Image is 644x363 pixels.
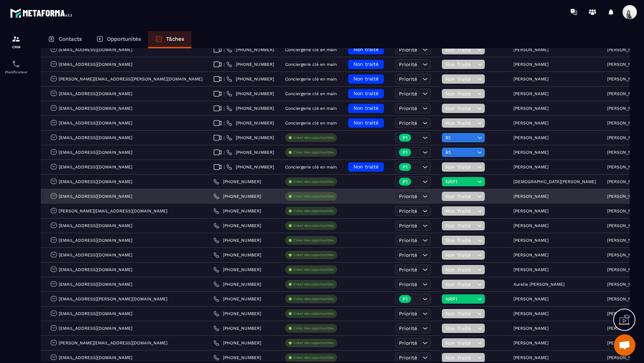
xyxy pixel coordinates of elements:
[293,355,333,360] p: Créer des opportunités
[285,106,337,111] p: Conciergerie clé en main
[607,62,642,67] p: [PERSON_NAME]
[445,208,475,214] span: Non Traité
[293,326,333,331] p: Créer des opportunités
[107,36,141,42] p: Opportunités
[293,179,333,184] p: Créer des opportunités
[399,355,417,360] span: Priorité
[214,223,261,229] a: [PHONE_NUMBER]
[614,334,635,356] div: Ouvrir le chat
[399,47,417,53] span: Priorité
[59,36,82,42] p: Contacts
[353,46,379,52] span: Non traité
[607,121,642,126] p: [PERSON_NAME]
[445,281,475,287] span: Non Traité
[607,179,642,184] p: [PERSON_NAME]
[607,135,642,140] p: [PERSON_NAME]
[513,209,548,214] p: [PERSON_NAME]
[214,237,261,243] a: [PHONE_NUMBER]
[445,62,475,67] span: Non Traité
[445,47,475,53] span: Non Traité
[293,209,333,214] p: Créer des opportunités
[607,91,642,96] p: [PERSON_NAME]
[445,267,475,273] span: Non Traité
[2,29,30,54] a: formationformationCRM
[41,31,89,48] a: Contacts
[214,355,261,360] a: [PHONE_NUMBER]
[607,223,642,228] p: [PERSON_NAME]
[513,150,548,155] p: [PERSON_NAME]
[285,47,337,52] p: Conciergerie clé en main
[445,193,475,199] span: Non Traité
[224,150,225,155] span: |
[513,106,548,111] p: [PERSON_NAME]
[445,76,475,82] span: Non Traité
[226,120,274,126] a: [PHONE_NUMBER]
[285,165,337,170] p: Conciergerie clé en main
[445,223,475,229] span: Non Traité
[2,70,30,74] p: Planificateur
[402,165,408,170] p: P1
[12,60,20,68] img: scheduler
[226,76,274,82] a: [PHONE_NUMBER]
[148,31,191,48] a: Tâches
[214,193,261,199] a: [PHONE_NUMBER]
[402,179,408,184] p: P1
[293,282,333,287] p: Créer des opportunités
[353,61,379,67] span: Non traité
[89,31,148,48] a: Opportunités
[445,120,475,126] span: Non Traité
[513,62,548,67] p: [PERSON_NAME]
[445,179,475,185] span: NRP1
[214,208,261,214] a: [PHONE_NUMBER]
[214,281,261,287] a: [PHONE_NUMBER]
[607,355,642,360] p: [PERSON_NAME]
[399,223,417,229] span: Priorité
[445,149,475,155] span: R1
[224,47,225,53] span: |
[513,135,548,140] p: [PERSON_NAME]
[224,62,225,67] span: |
[513,267,548,272] p: [PERSON_NAME]
[224,91,225,97] span: |
[607,326,642,331] p: [PERSON_NAME]
[293,340,333,345] p: Créer des opportunités
[402,296,408,301] p: P1
[445,340,475,346] span: Non Traité
[607,47,642,52] p: [PERSON_NAME]
[402,135,408,140] p: P1
[607,209,642,214] p: [PERSON_NAME]
[399,340,417,346] span: Priorité
[445,237,475,243] span: Non Traité
[607,238,642,243] p: [PERSON_NAME]
[399,311,417,317] span: Priorité
[607,282,642,287] p: [PERSON_NAME]
[226,149,274,155] a: [PHONE_NUMBER]
[399,325,417,331] span: Priorité
[513,77,548,82] p: [PERSON_NAME]
[607,194,642,199] p: [PERSON_NAME]
[607,77,642,82] p: [PERSON_NAME]
[293,223,333,228] p: Créer des opportunités
[445,355,475,360] span: Non Traité
[445,325,475,331] span: Non Traité
[226,135,274,141] a: [PHONE_NUMBER]
[399,281,417,287] span: Priorité
[293,267,333,272] p: Créer des opportunités
[214,252,261,258] a: [PHONE_NUMBER]
[402,150,408,155] p: P1
[399,62,417,67] span: Priorité
[2,54,30,79] a: schedulerschedulerPlanificateur
[513,179,596,184] p: [DEMOGRAPHIC_DATA][PERSON_NAME]
[224,106,225,111] span: |
[10,6,74,20] img: logo
[214,296,261,302] a: [PHONE_NUMBER]
[513,326,548,331] p: [PERSON_NAME]
[214,179,261,185] a: [PHONE_NUMBER]
[224,77,225,82] span: |
[293,252,333,257] p: Créer des opportunités
[224,121,225,126] span: |
[224,165,225,170] span: |
[399,252,417,258] span: Priorité
[513,238,548,243] p: [PERSON_NAME]
[399,91,417,97] span: Priorité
